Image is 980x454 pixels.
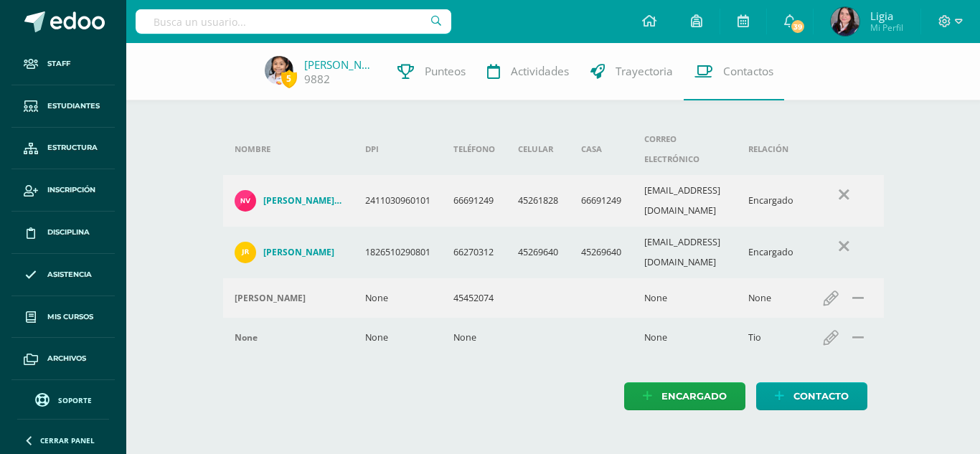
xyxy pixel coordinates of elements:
img: d5e06c0e5c60f8cb8d69cae07b21a756.png [831,7,859,36]
div: Jorge Ismael Vela [235,293,342,304]
a: Disciplina [11,212,115,254]
a: Encargado [624,382,745,410]
a: Soporte [17,389,109,409]
th: Teléfono [442,123,507,175]
span: Encargado [661,383,727,410]
a: Actividades [476,43,580,100]
img: f764cd85c9722be720720fff251e3318.png [265,56,293,85]
a: Archivos [11,338,115,380]
td: None [354,278,442,318]
th: Correo electrónico [633,123,737,175]
td: 66691249 [570,175,633,227]
h4: [PERSON_NAME] [263,247,334,258]
td: 45269640 [507,227,570,278]
th: Celular [507,123,570,175]
span: 39 [790,19,806,34]
td: 66270312 [442,227,507,278]
img: 223ff36a7f5d6fff16ee7263cec3d52a.png [235,190,256,212]
td: None [633,318,737,357]
span: Estructura [47,142,98,153]
a: Asistencia [11,254,115,296]
th: Nombre [223,123,354,175]
h4: None [235,332,258,344]
span: Trayectoria [616,64,673,79]
h4: [PERSON_NAME] [235,293,306,304]
input: Busca un usuario... [136,9,451,34]
a: [PERSON_NAME] [304,57,376,72]
a: Staff [11,43,115,85]
a: 9882 [304,72,330,87]
span: Actividades [511,64,569,79]
a: Punteos [387,43,476,100]
a: [PERSON_NAME] [PERSON_NAME] [235,190,342,212]
td: None [354,318,442,357]
td: 66691249 [442,175,507,227]
td: None [633,278,737,318]
td: 2411030960101 [354,175,442,227]
td: Encargado [737,227,805,278]
span: Contacto [793,383,849,410]
td: None [442,318,507,357]
a: Estudiantes [11,85,115,128]
div: None [235,332,342,344]
a: Trayectoria [580,43,684,100]
a: [PERSON_NAME] [235,242,342,263]
td: Encargado [737,175,805,227]
span: Punteos [425,64,466,79]
span: Disciplina [47,227,90,238]
h4: [PERSON_NAME] [PERSON_NAME] [263,195,342,207]
span: Archivos [47,353,86,364]
span: Asistencia [47,269,92,280]
td: 45452074 [442,278,507,318]
a: Mis cursos [11,296,115,339]
span: Staff [47,58,70,70]
td: [EMAIL_ADDRESS][DOMAIN_NAME] [633,175,737,227]
span: Mis cursos [47,311,93,323]
img: a53466e1398fa7e5bd3fd562a9930bb8.png [235,242,256,263]
span: 5 [281,70,297,88]
a: Estructura [11,128,115,170]
td: 45261828 [507,175,570,227]
span: Inscripción [47,184,95,196]
td: [EMAIL_ADDRESS][DOMAIN_NAME] [633,227,737,278]
td: Tio [737,318,805,357]
a: Contactos [684,43,784,100]
td: None [737,278,805,318]
span: Cerrar panel [40,435,95,445]
td: 45269640 [570,227,633,278]
span: Ligia [870,9,903,23]
th: Relación [737,123,805,175]
span: Soporte [58,395,92,405]
span: Estudiantes [47,100,100,112]
a: Contacto [756,382,867,410]
th: DPI [354,123,442,175]
td: 1826510290801 [354,227,442,278]
span: Contactos [723,64,773,79]
span: Mi Perfil [870,22,903,34]
a: Inscripción [11,169,115,212]
th: Casa [570,123,633,175]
